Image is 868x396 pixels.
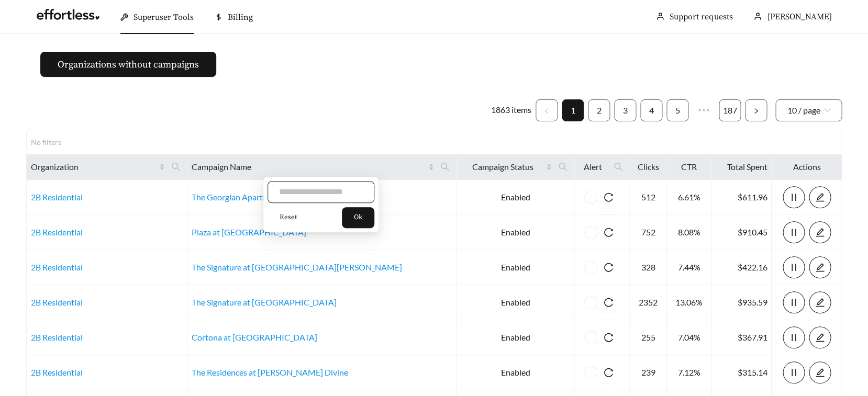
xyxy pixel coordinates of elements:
span: search [609,159,627,175]
td: 512 [630,180,667,215]
span: search [554,159,572,175]
a: Cortona at [GEOGRAPHIC_DATA] [192,332,317,342]
span: pause [783,228,804,237]
span: Reset [280,212,297,223]
a: 1 [562,100,583,121]
td: $611.96 [711,180,772,215]
td: Enabled [457,285,574,320]
td: Enabled [457,215,574,250]
span: pause [783,193,804,202]
span: reload [597,333,619,342]
a: The Residences at [PERSON_NAME] Divine [192,367,348,377]
button: edit [809,291,831,313]
td: 255 [630,320,667,355]
a: 2 [588,100,609,121]
button: reload [597,186,619,208]
button: pause [783,256,805,278]
a: 2B Residential [31,332,83,342]
button: pause [783,361,805,383]
a: 2B Residential [31,192,83,202]
td: 7.44% [667,250,711,285]
li: 2 [588,99,610,121]
li: Previous Page [536,99,558,121]
button: reload [597,291,619,313]
button: reload [597,221,619,243]
button: reload [597,256,619,278]
li: 1 [562,99,584,121]
th: Actions [772,154,842,180]
th: CTR [667,154,711,180]
th: Clicks [630,154,667,180]
button: pause [783,186,805,208]
td: $935.59 [711,285,772,320]
span: 10 / page [787,100,830,121]
span: search [558,162,567,172]
span: pause [783,298,804,307]
span: edit [809,368,830,377]
li: Next 5 Pages [693,99,715,121]
a: The Georgian Apartments [192,192,285,202]
div: No filters [31,137,73,148]
span: Ok [354,212,362,223]
span: reload [597,368,619,377]
a: Support requests [670,12,732,22]
button: left [536,99,558,121]
span: edit [809,298,830,307]
a: Plaza at [GEOGRAPHIC_DATA] [192,227,306,237]
span: search [436,159,454,175]
td: $315.14 [711,355,772,390]
a: 2B Residential [31,297,83,307]
td: Enabled [457,320,574,355]
button: reload [597,326,619,348]
button: edit [809,256,831,278]
a: edit [809,367,831,377]
a: 2B Residential [31,227,83,237]
td: 8.08% [667,215,711,250]
span: search [171,162,181,172]
span: edit [809,193,830,202]
td: Enabled [457,180,574,215]
td: 752 [630,215,667,250]
td: 239 [630,355,667,390]
td: Enabled [457,250,574,285]
span: edit [809,333,830,342]
button: edit [809,186,831,208]
span: edit [809,228,830,237]
a: edit [809,332,831,342]
button: Ok [342,207,374,228]
td: 6.61% [667,180,711,215]
li: 5 [666,99,688,121]
span: reload [597,298,619,307]
span: Campaign Name [192,161,426,173]
td: $422.16 [711,250,772,285]
span: right [753,108,759,114]
a: edit [809,192,831,202]
span: pause [783,333,804,342]
td: 7.12% [667,355,711,390]
td: $910.45 [711,215,772,250]
span: pause [783,263,804,272]
a: edit [809,297,831,307]
span: reload [597,228,619,237]
td: $367.91 [711,320,772,355]
th: Total Spent [711,154,772,180]
span: search [167,159,185,175]
a: 4 [641,100,662,121]
td: 2352 [630,285,667,320]
a: edit [809,227,831,237]
span: Superuser Tools [133,12,194,22]
span: Organization [31,161,157,173]
span: Alert [578,161,607,173]
td: Enabled [457,355,574,390]
button: right [745,99,767,121]
td: 7.04% [667,320,711,355]
button: Reset [268,207,309,228]
a: 2B Residential [31,262,83,272]
button: pause [783,291,805,313]
span: reload [597,193,619,202]
span: search [614,162,623,172]
a: The Signature at [GEOGRAPHIC_DATA] [192,297,337,307]
button: edit [809,221,831,243]
span: search [440,162,450,172]
button: edit [809,361,831,383]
